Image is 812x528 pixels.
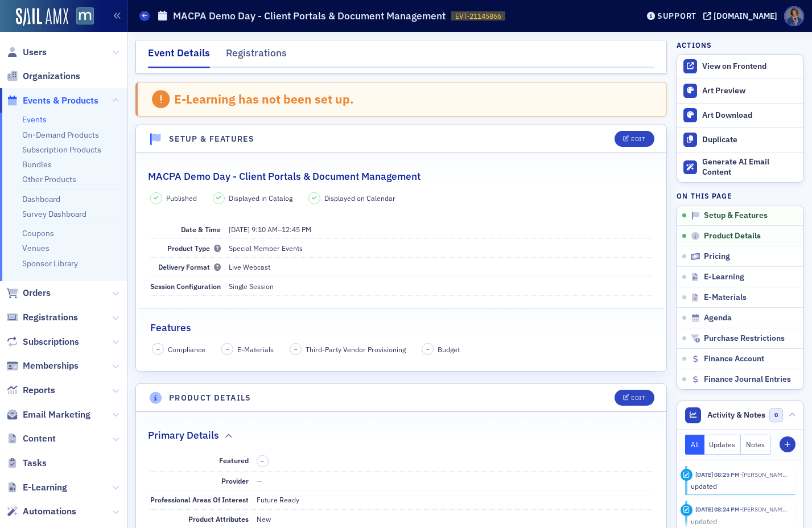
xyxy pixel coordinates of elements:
[677,191,804,201] h4: On this page
[23,70,80,82] span: Organizations
[22,159,52,170] a: Bundles
[23,46,47,59] span: Users
[23,287,51,299] span: Orders
[168,344,205,354] span: Compliance
[704,231,761,241] span: Product Details
[23,409,90,421] span: Email Marketing
[695,505,740,513] time: 8/25/2025 08:24 PM
[691,516,788,526] div: updated
[22,114,47,125] a: Events
[226,46,287,67] div: Registrations
[22,145,101,155] a: Subscription Products
[174,92,354,106] div: E-Learning has not been set up.
[22,209,86,219] a: Survey Dashboard
[6,409,90,421] a: Email Marketing
[438,344,460,354] span: Budget
[148,46,210,68] div: Event Details
[702,86,798,96] div: Art Preview
[237,344,274,354] span: E-Materials
[22,258,78,269] a: Sponsor Library
[324,193,395,203] span: Displayed on Calendar
[6,46,47,59] a: Users
[704,435,741,455] button: Updates
[704,292,747,303] span: E-Materials
[23,336,79,348] span: Subscriptions
[704,211,768,221] span: Setup & Features
[657,11,696,21] div: Support
[6,287,51,299] a: Orders
[615,131,654,147] button: Edit
[229,193,292,203] span: Displayed in Catalog
[6,384,55,397] a: Reports
[173,9,446,23] h1: MACPA Demo Day - Client Portals & Document Management
[740,471,788,478] span: Dee Sullivan
[188,514,249,523] span: Product Attributes
[221,476,249,485] span: Provider
[426,345,430,353] span: –
[702,61,798,72] div: View on Frontend
[23,457,47,469] span: Tasks
[714,11,777,21] div: [DOMAIN_NAME]
[181,225,221,234] span: Date & Time
[22,194,60,204] a: Dashboard
[229,282,274,291] span: Single Session
[252,225,278,234] time: 9:10 AM
[6,432,56,445] a: Content
[704,333,785,344] span: Purchase Restrictions
[681,504,693,516] div: Update
[16,8,68,26] img: SailAMX
[23,94,98,107] span: Events & Products
[148,428,219,443] h2: Primary Details
[294,345,298,353] span: –
[257,514,271,524] div: New
[6,94,98,107] a: Events & Products
[6,311,78,324] a: Registrations
[704,313,732,323] span: Agenda
[769,408,784,422] span: 0
[158,262,221,271] span: Delivery Format
[22,228,54,238] a: Coupons
[677,79,803,103] a: Art Preview
[306,344,406,354] span: Third-Party Vendor Provisioning
[741,435,770,455] button: Notes
[707,409,765,421] span: Activity & Notes
[22,243,50,253] a: Venues
[691,481,788,491] div: updated
[704,251,730,262] span: Pricing
[23,432,56,445] span: Content
[23,311,78,324] span: Registrations
[677,103,803,127] a: Art Download
[167,244,221,253] span: Product Type
[169,392,252,404] h4: Product Details
[615,390,654,406] button: Edit
[702,110,798,121] div: Art Download
[23,384,55,397] span: Reports
[229,244,303,253] span: Special Member Events
[229,262,270,271] span: Live Webcast
[156,345,160,353] span: –
[631,395,645,401] div: Edit
[150,282,221,291] span: Session Configuration
[677,55,803,79] a: View on Frontend
[695,471,740,478] time: 8/25/2025 08:25 PM
[6,481,67,494] a: E-Learning
[784,6,804,26] span: Profile
[6,336,79,348] a: Subscriptions
[23,481,67,494] span: E-Learning
[677,40,712,50] h4: Actions
[704,272,744,282] span: E-Learning
[702,135,798,145] div: Duplicate
[257,494,299,505] div: Future Ready
[150,495,249,504] span: Professional Areas Of Interest
[6,70,80,82] a: Organizations
[76,7,94,25] img: SailAMX
[6,360,79,372] a: Memberships
[631,136,645,142] div: Edit
[229,225,311,234] span: –
[6,457,47,469] a: Tasks
[169,133,254,145] h4: Setup & Features
[150,320,191,335] h2: Features
[685,435,704,455] button: All
[257,476,262,485] span: —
